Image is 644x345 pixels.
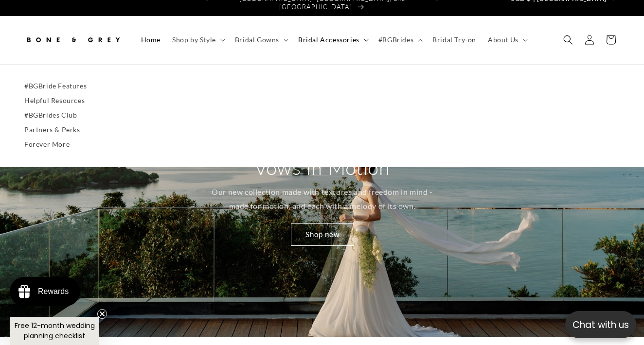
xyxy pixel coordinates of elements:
[373,30,427,50] summary: #BGBrides
[24,122,620,137] a: Partners & Perks
[557,29,579,51] summary: Search
[172,35,216,44] span: Shop by Style
[10,317,99,345] div: Free 12-month wedding planning checklistClose teaser
[24,93,620,108] a: Helpful Resources
[97,309,107,319] button: Close teaser
[24,29,122,51] img: Bone and Grey Bridal
[427,30,482,50] a: Bridal Try-on
[565,318,636,332] p: Chat with us
[488,35,519,44] span: About Us
[298,35,359,44] span: Bridal Accessories
[565,311,636,338] button: Open chatbox
[254,155,390,180] h2: Vows in Motion
[378,35,413,44] span: #BGBrides
[292,30,373,50] summary: Bridal Accessories
[135,30,166,50] a: Home
[229,30,292,50] summary: Bridal Gowns
[235,35,279,44] span: Bridal Gowns
[482,30,532,50] summary: About Us
[290,223,354,246] a: Shop new
[24,108,620,122] a: #BGBrides Club
[21,26,125,54] a: Bone and Grey Bridal
[15,321,95,341] span: Free 12-month wedding planning checklist
[432,35,476,44] span: Bridal Try-on
[207,185,438,213] p: Our new collection made with textures and freedom in mind - made for motion, and each with a melo...
[166,30,229,50] summary: Shop by Style
[24,137,620,152] a: Forever More
[24,79,620,93] a: #BGBride Features
[38,287,69,296] div: Rewards
[141,35,161,44] span: Home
